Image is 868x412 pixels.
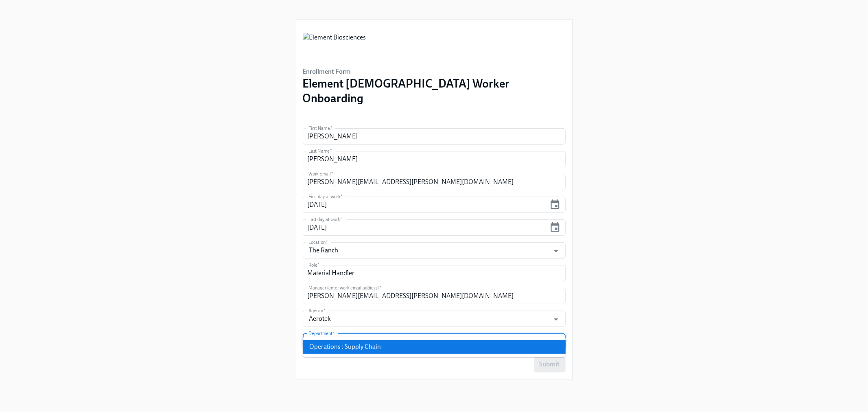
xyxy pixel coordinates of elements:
h6: Enrollment Form [303,67,566,76]
input: MM/DD/YYYY [303,219,547,236]
li: Operations : Supply Chain [303,340,566,354]
button: Open [550,313,562,326]
button: Open [550,245,562,257]
img: Element Biosciences [303,33,366,57]
h3: Element [DEMOGRAPHIC_DATA] Worker Onboarding [303,76,566,105]
input: MM/DD/YYYY [303,197,547,213]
